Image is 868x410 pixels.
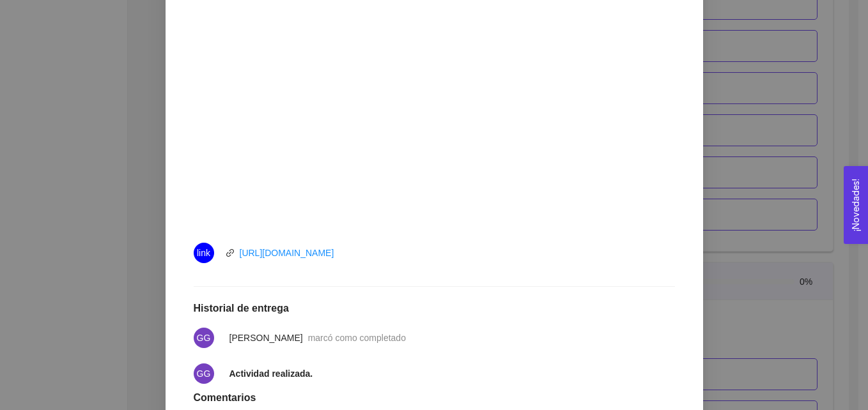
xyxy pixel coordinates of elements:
[308,333,406,343] span: marcó como completado
[240,248,334,258] a: [URL][DOMAIN_NAME]
[229,333,303,343] span: [PERSON_NAME]
[194,302,675,315] h1: Historial de entrega
[844,166,868,244] button: Open Feedback Widget
[229,368,313,379] strong: Actividad realizada.
[194,391,675,404] h1: Comentarios
[197,363,211,384] span: GG
[226,248,235,257] span: link
[197,328,211,348] span: GG
[197,243,210,263] span: link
